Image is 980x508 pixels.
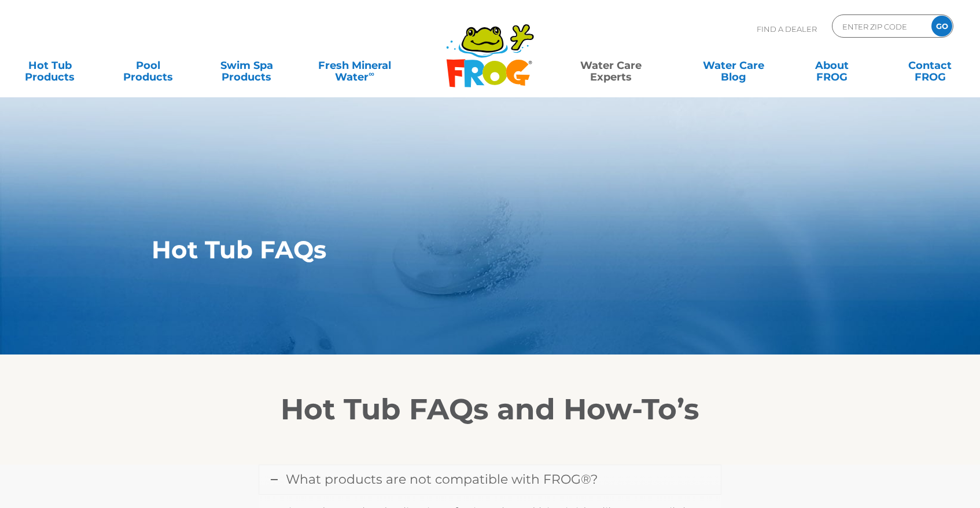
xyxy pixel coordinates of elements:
[152,236,775,264] h1: Hot Tub FAQs
[549,54,673,77] a: Water CareExperts
[695,54,771,77] a: Water CareBlog
[369,69,374,78] sup: ∞
[931,16,952,36] input: GO
[286,472,598,487] span: What products are not compatible with FROG®?
[307,54,402,77] a: Fresh MineralWater∞
[892,54,968,77] a: ContactFROG
[12,54,88,77] a: Hot TubProducts
[841,18,919,35] input: Zip Code Form
[208,54,285,77] a: Swim SpaProducts
[134,392,846,427] h2: Hot Tub FAQs and How-To’s
[259,465,721,494] a: What products are not compatible with FROG®?
[757,14,817,43] p: Find A Dealer
[794,54,870,77] a: AboutFROG
[110,54,186,77] a: PoolProducts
